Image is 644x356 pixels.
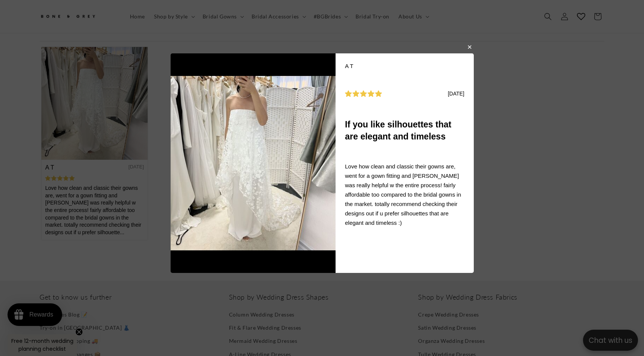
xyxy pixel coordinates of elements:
div: [DATE] [89,157,104,165]
div: A T [345,63,353,69]
button: Write a review [515,14,565,26]
div: [DATE] [447,90,464,98]
div: If you like silhouettes that are elegant and timeless [345,118,464,142]
div: A T [6,157,15,165]
img: 2049220 [2,41,108,153]
div: Love how clean and classic their gowns are, went for a gown fitting and [PERSON_NAME] was really ... [345,162,464,227]
div: Love how clean and classic their gowns are, went for a gown fitting and [PERSON_NAME] was really ... [6,178,104,230]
